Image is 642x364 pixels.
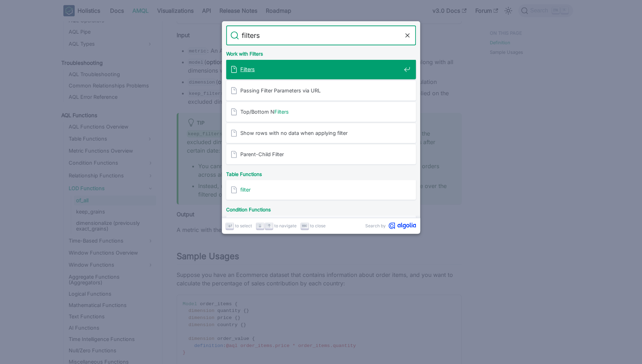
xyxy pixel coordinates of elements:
[226,180,416,200] a: filter
[239,25,403,45] input: Search docs
[274,222,297,229] span: to navigate
[240,87,401,94] span: Passing Filter Parameters via URL
[257,223,263,228] svg: Arrow down
[266,223,272,228] svg: Arrow up
[302,223,307,228] svg: Escape key
[240,108,401,115] span: Top/Bottom N
[240,66,255,72] mark: Filters
[235,222,252,229] span: to select
[365,222,416,229] a: Search byAlgolia
[403,31,412,40] button: Clear the query
[226,123,416,143] a: Show rows with no data when applying filter
[365,222,386,229] span: Search by
[226,81,416,101] a: Passing Filter Parameters via URL
[227,223,233,228] svg: Enter key
[389,222,416,229] svg: Algolia
[225,201,417,215] div: Condition Functions
[274,109,289,115] mark: Filters
[226,144,416,164] a: Parent-Child Filter
[310,222,326,229] span: to close
[226,102,416,122] a: Top/Bottom NFilters
[240,151,401,158] span: Parent-Child Filter
[240,187,251,193] mark: filter
[225,45,417,59] div: Work with Filters
[240,130,401,136] span: Show rows with no data when applying filter
[226,215,416,235] a: where vs.filter
[225,166,417,180] div: Table Functions
[226,59,416,79] a: Filters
